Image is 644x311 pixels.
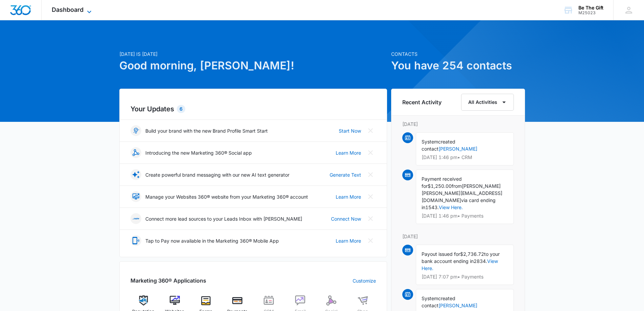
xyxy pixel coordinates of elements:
[145,149,252,156] p: Introducing the new Marketing 360® Social app
[145,171,289,178] p: Create powerful brand messaging with our new AI text generator
[402,98,442,106] h6: Recent Activity
[353,277,376,284] a: Customize
[422,139,455,152] span: created contact
[130,276,206,285] h2: Marketing 360® Applications
[365,191,376,202] button: Close
[438,303,477,308] a: [PERSON_NAME]
[119,58,387,74] h1: Good morning, [PERSON_NAME]!
[452,183,462,189] span: from
[330,171,361,178] a: Generate Text
[339,127,361,134] a: Start Now
[130,104,376,114] h2: Your Updates
[422,274,508,279] p: [DATE] 7:07 pm • Payments
[439,204,463,210] a: View Here.
[365,147,376,158] button: Close
[422,176,462,189] span: Payment received for
[422,214,508,218] p: [DATE] 1:46 pm • Payments
[422,295,455,308] span: created contact
[461,94,514,111] button: All Activities
[462,183,501,189] span: [PERSON_NAME]
[331,215,361,222] a: Connect Now
[365,213,376,224] button: Close
[428,183,452,189] span: $1,250.00
[365,169,376,180] button: Close
[422,139,438,145] span: System
[425,204,439,210] span: 1543.
[402,120,514,128] p: [DATE]
[145,193,308,200] p: Manage your Websites 360® website from your Marketing 360® account
[52,6,84,13] span: Dashboard
[578,10,603,15] div: account id
[145,215,302,222] p: Connect more lead sources to your Leads Inbox with [PERSON_NAME]
[578,5,603,10] div: account name
[336,193,361,200] a: Learn More
[119,50,387,58] p: [DATE] is [DATE]
[391,50,525,58] p: Contacts
[422,251,460,257] span: Payout issued for
[365,235,376,246] button: Close
[402,233,514,240] p: [DATE]
[460,251,484,257] span: $2,736.72
[145,237,279,244] p: Tap to Pay now available in the Marketing 360® Mobile App
[422,295,438,301] span: System
[438,146,477,152] a: [PERSON_NAME]
[177,105,185,113] div: 6
[365,125,376,136] button: Close
[422,155,508,160] p: [DATE] 1:46 pm • CRM
[336,149,361,156] a: Learn More
[422,190,502,203] span: [PERSON_NAME][EMAIL_ADDRESS][DOMAIN_NAME]
[474,258,487,264] span: 2834.
[391,58,525,74] h1: You have 254 contacts
[145,127,268,134] p: Build your brand with the new Brand Profile Smart Start
[336,237,361,244] a: Learn More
